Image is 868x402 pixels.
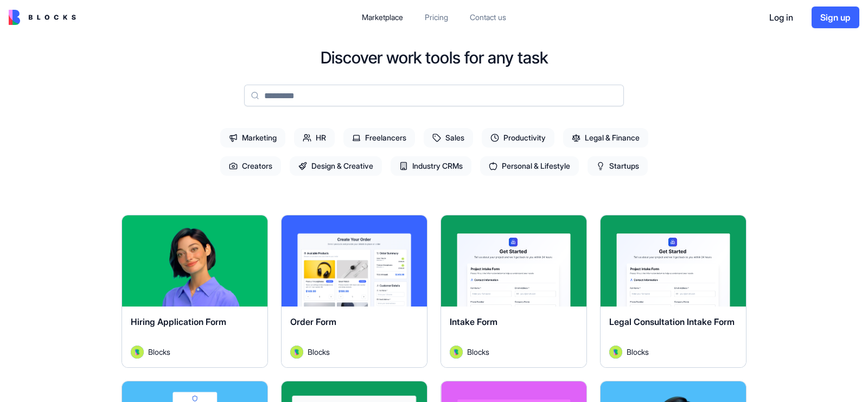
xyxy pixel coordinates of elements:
[29,63,38,72] img: tab_domain_overview_orange.svg
[17,28,26,37] img: website_grey.svg
[425,12,448,23] div: Pricing
[600,215,746,368] a: Legal Consultation Intake FormAvatarBlocks
[343,128,415,148] span: Freelancers
[450,316,497,327] span: Intake Form
[308,346,330,358] span: Blocks
[41,64,97,71] div: Domain Overview
[131,316,226,327] span: Hiring Application Form
[480,156,579,176] span: Personal & Lifestyle
[281,215,427,368] a: Order FormAvatarBlocks
[17,17,26,26] img: logo_orange.svg
[563,128,648,148] span: Legal & Finance
[148,346,170,358] span: Blocks
[416,8,457,27] a: Pricing
[470,12,506,23] div: Contact us
[220,156,281,176] span: Creators
[759,7,803,28] button: Log in
[391,156,471,176] span: Industry CRMs
[609,346,622,359] img: Avatar
[220,128,285,148] span: Marketing
[108,63,117,72] img: tab_keywords_by_traffic_grey.svg
[290,346,303,359] img: Avatar
[362,12,403,23] div: Marketplace
[30,17,53,26] div: v 4.0.25
[120,64,183,71] div: Keywords by Traffic
[467,346,489,358] span: Blocks
[450,346,463,359] img: Avatar
[9,10,76,25] img: logo
[461,8,515,27] a: Contact us
[353,8,412,27] a: Marketplace
[294,128,335,148] span: HR
[122,215,268,368] a: Hiring Application FormAvatarBlocks
[290,156,382,176] span: Design & Creative
[290,316,336,327] span: Order Form
[28,28,119,37] div: Domain: [DOMAIN_NAME]
[609,316,735,327] span: Legal Consultation Intake Form
[588,156,648,176] span: Startups
[131,346,144,359] img: Avatar
[812,7,859,28] button: Sign up
[321,48,548,67] h2: Discover work tools for any task
[424,128,473,148] span: Sales
[441,215,587,368] a: Intake FormAvatarBlocks
[482,128,554,148] span: Productivity
[627,346,649,358] span: Blocks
